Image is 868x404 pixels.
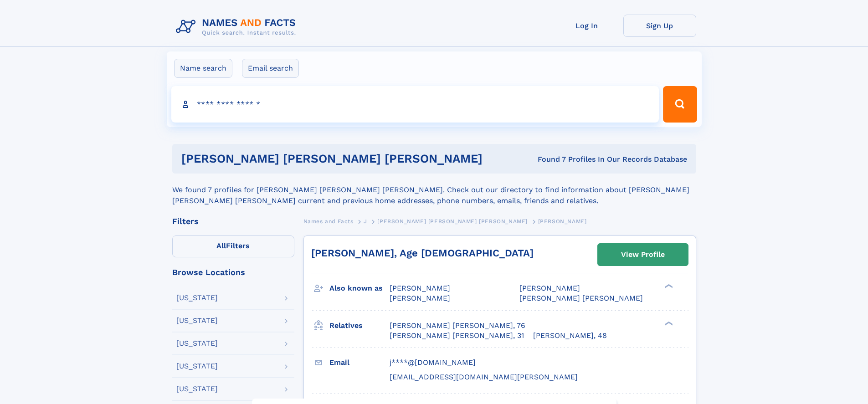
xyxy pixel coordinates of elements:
label: Email search [242,59,299,78]
a: [PERSON_NAME], Age [DEMOGRAPHIC_DATA] [311,247,534,259]
a: Sign Up [623,15,696,37]
div: We found 7 profiles for [PERSON_NAME] [PERSON_NAME] [PERSON_NAME]. Check out our directory to fin... [172,174,696,206]
div: [US_STATE] [176,317,218,324]
button: Search Button [663,86,697,123]
span: [EMAIL_ADDRESS][DOMAIN_NAME][PERSON_NAME] [390,373,578,381]
span: [PERSON_NAME] [PERSON_NAME] [519,294,643,302]
span: [PERSON_NAME] [390,294,450,302]
a: Names and Facts [303,215,354,227]
a: View Profile [598,244,688,266]
span: All [216,241,226,250]
a: [PERSON_NAME] [PERSON_NAME] [PERSON_NAME] [377,215,528,227]
h3: Relatives [329,318,390,333]
label: Name search [174,59,232,78]
div: Browse Locations [172,268,294,276]
span: [PERSON_NAME] [538,218,587,225]
a: Log In [550,15,623,37]
div: [US_STATE] [176,363,218,370]
a: J [364,215,367,227]
span: [PERSON_NAME] [PERSON_NAME] [PERSON_NAME] [377,218,528,225]
div: Filters [172,217,294,225]
input: search input [171,86,659,123]
a: [PERSON_NAME] [PERSON_NAME], 76 [390,321,525,331]
h1: [PERSON_NAME] [PERSON_NAME] [PERSON_NAME] [181,153,510,164]
span: J [364,218,367,225]
div: [US_STATE] [176,340,218,347]
div: [US_STATE] [176,385,218,393]
h3: Also known as [329,281,390,296]
label: Filters [172,235,294,257]
div: ❯ [663,283,673,289]
img: Logo Names and Facts [172,15,303,39]
div: ❯ [663,320,673,326]
div: View Profile [621,244,665,265]
h3: Email [329,355,390,370]
a: [PERSON_NAME] [PERSON_NAME], 31 [390,331,524,341]
div: [US_STATE] [176,294,218,302]
span: [PERSON_NAME] [390,284,450,292]
span: [PERSON_NAME] [519,284,580,292]
a: [PERSON_NAME], 48 [533,331,607,341]
div: Found 7 Profiles In Our Records Database [510,154,687,164]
